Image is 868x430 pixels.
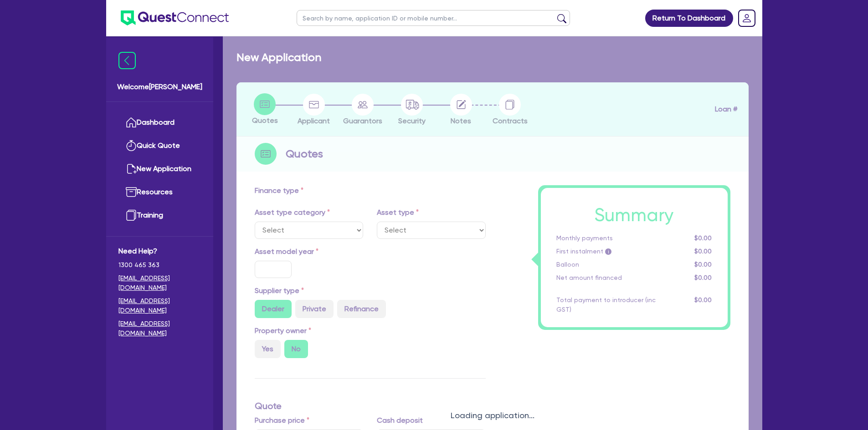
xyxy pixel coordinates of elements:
input: Search by name, application ID or mobile number... [297,10,570,26]
span: Welcome [PERSON_NAME] [117,81,202,92]
a: New Application [118,157,201,181]
img: new-application [126,163,137,174]
div: Loading application... [223,409,762,421]
a: Dropdown toggle [735,6,759,30]
a: Training [118,204,201,227]
a: Resources [118,181,201,204]
a: [EMAIL_ADDRESS][DOMAIN_NAME] [118,273,201,293]
span: Need Help? [118,246,201,257]
a: Return To Dashboard [645,10,733,27]
img: training [126,210,137,221]
a: [EMAIL_ADDRESS][DOMAIN_NAME] [118,296,201,315]
a: [EMAIL_ADDRESS][DOMAIN_NAME] [118,319,201,338]
a: Dashboard [118,111,201,134]
span: 1300 465 363 [118,260,201,270]
a: Quick Quote [118,134,201,157]
img: resources [126,187,137,197]
img: quick-quote [126,140,137,151]
img: icon-menu-close [118,52,136,69]
img: quest-connect-logo-blue [121,10,229,25]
